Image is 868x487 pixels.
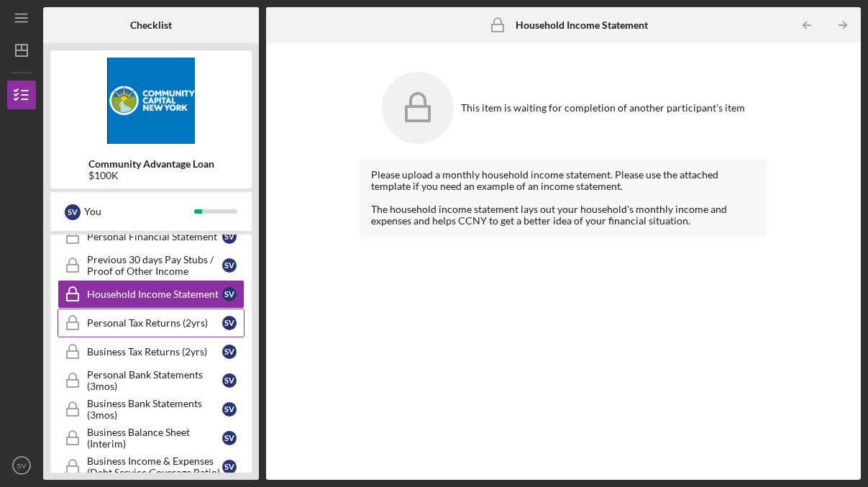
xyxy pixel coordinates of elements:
div: Business Bank Statements (3mos) [87,398,222,421]
div: Business Balance Sheet (Interim) [87,427,222,450]
div: Business Income & Expenses (Debt Service Coverage Ratio) [87,455,222,478]
div: Business Tax Returns (2yrs) [87,346,222,358]
div: S V [65,204,81,220]
a: Business Balance Sheet (Interim)SV [58,424,245,452]
b: Checklist [130,19,172,31]
div: This item is waiting for completion of another participant's item [461,102,745,114]
div: Previous 30 days Pay Stubs / Proof of Other Income [87,254,222,277]
a: Personal Financial StatementSV [58,222,245,251]
div: Personal Tax Returns (2yrs) [87,317,222,329]
button: SV [7,451,36,480]
div: S V [222,373,237,388]
a: Personal Bank Statements (3mos)SV [58,366,245,395]
a: Business Income & Expenses (Debt Service Coverage Ratio)SV [58,452,245,481]
div: S V [222,460,237,474]
div: Personal Financial Statement [87,231,222,242]
b: Community Advantage Loan [88,158,214,170]
text: SV [17,462,27,470]
a: Business Tax Returns (2yrs)SV [58,337,245,366]
div: S V [222,316,237,330]
div: Household Income Statement [87,288,222,300]
a: Personal Tax Returns (2yrs)SV [58,309,245,337]
div: S V [222,287,237,301]
div: S V [222,402,237,417]
a: Business Bank Statements (3mos)SV [58,395,245,424]
div: You [84,199,194,224]
div: $100K [88,170,214,181]
img: Product logo [50,58,252,144]
div: S V [222,345,237,359]
div: Please upload a monthly household income statement. Please use the attached template if you need ... [360,158,767,237]
div: Personal Bank Statements (3mos) [87,369,222,392]
div: S V [222,229,237,244]
div: S V [222,258,237,273]
div: S V [222,431,237,445]
a: Previous 30 days Pay Stubs / Proof of Other IncomeSV [58,251,245,280]
a: Household Income StatementSV [58,280,245,309]
b: Household Income Statement [516,19,648,31]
